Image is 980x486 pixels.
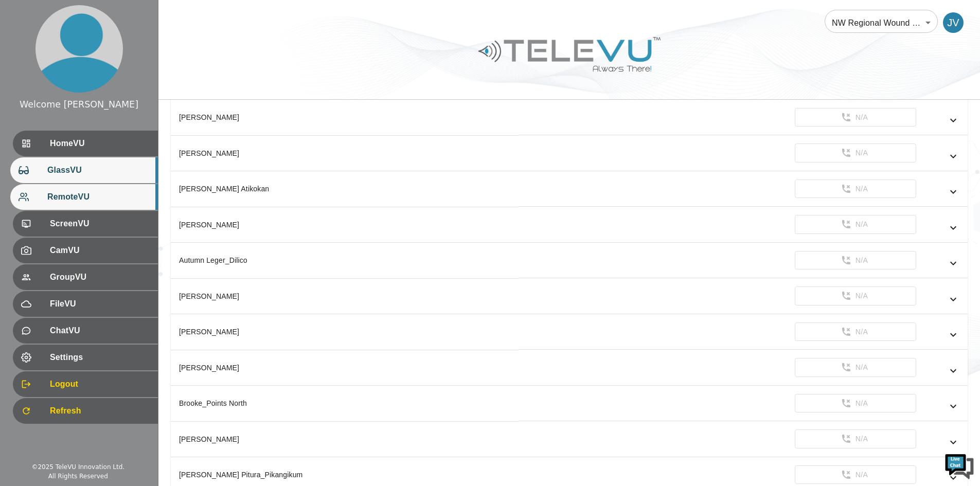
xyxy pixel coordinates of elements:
[944,450,975,481] img: Chat Widget
[50,298,150,310] span: FileVU
[50,405,150,417] span: Refresh
[50,271,150,283] span: GroupVU
[17,48,43,74] img: d_736959983_company_1615157101543_736959983
[50,325,150,337] span: ChatVU
[47,164,150,176] span: GlassVU
[179,255,510,265] div: Autumn Leger_Dilico
[179,148,510,158] div: [PERSON_NAME]
[35,5,123,93] img: profile.png
[179,184,510,194] div: [PERSON_NAME] Atikokan
[179,112,510,122] div: [PERSON_NAME]
[60,130,142,233] span: We're online!
[50,244,150,257] span: CamVU
[50,137,150,150] span: HomeVU
[5,281,196,317] textarea: Type your message and hit 'Enter'
[179,220,510,230] div: [PERSON_NAME]
[13,291,158,317] div: FileVU
[179,291,510,301] div: [PERSON_NAME]
[13,371,158,397] div: Logout
[179,398,510,408] div: Brooke_Points North
[179,470,510,480] div: [PERSON_NAME] Pitura_Pikangikum
[13,211,158,237] div: ScreenVU
[179,327,510,337] div: [PERSON_NAME]
[179,434,510,444] div: [PERSON_NAME]
[825,8,938,37] div: NW Regional Wound Care
[50,351,150,364] span: Settings
[13,398,158,424] div: Refresh
[54,54,173,67] div: Chat with us now
[50,218,150,230] span: ScreenVU
[13,318,158,344] div: ChatVU
[179,363,510,373] div: [PERSON_NAME]
[13,131,158,156] div: HomeVU
[477,33,662,76] img: Logo
[47,191,150,203] span: RemoteVU
[10,184,158,210] div: RemoteVU
[20,98,138,111] div: Welcome [PERSON_NAME]
[13,345,158,370] div: Settings
[50,378,150,390] span: Logout
[943,12,964,33] div: JV
[13,238,158,263] div: CamVU
[10,157,158,183] div: GlassVU
[169,5,193,30] div: Minimize live chat window
[48,472,108,481] div: All Rights Reserved
[31,462,124,472] div: © 2025 TeleVU Innovation Ltd.
[13,264,158,290] div: GroupVU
